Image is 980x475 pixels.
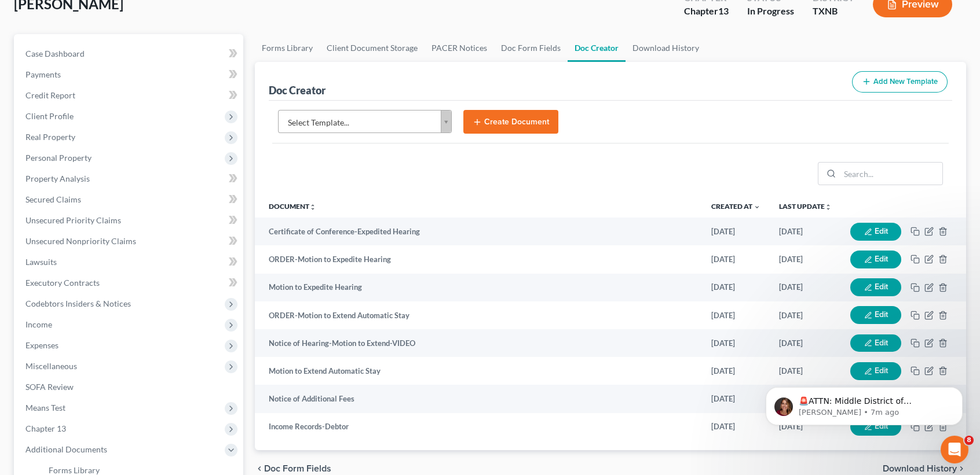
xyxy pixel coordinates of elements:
[25,153,92,163] span: Personal Property
[957,464,966,473] i: chevron_right
[494,34,568,62] a: Doc Form Fields
[25,174,90,183] span: Property Analysis
[25,361,77,371] span: Miscellaneous
[964,436,974,445] span: 8
[16,168,243,189] a: Property Analysis
[702,329,770,357] td: [DATE]
[883,464,957,473] span: Download History
[25,424,66,433] span: Chapter 13
[850,251,901,268] button: Edit
[264,464,331,473] span: Doc Form Fields
[711,202,760,211] a: Created at expand_more
[702,245,770,273] td: [DATE]
[813,5,854,18] div: TXNB
[718,5,729,16] span: 13
[16,43,243,64] a: Case Dashboard
[25,299,131,308] span: Codebtors Insiders & Notices
[852,71,948,93] button: Add New Template
[568,34,626,62] a: Doc Creator
[747,5,794,18] div: In Progress
[255,357,702,385] td: Motion to Extend Automatic Stay
[850,278,901,296] button: Edit
[16,85,243,106] a: Credit Report
[850,223,901,241] button: Edit
[779,202,832,211] a: Last Updateunfold_more
[25,257,57,267] span: Lawsuits
[25,90,75,100] span: Credit Report
[25,111,74,121] span: Client Profile
[941,436,968,463] iframe: Intercom live chat
[770,274,841,301] td: [DATE]
[255,34,320,62] a: Forms Library
[770,245,841,273] td: [DATE]
[49,465,100,475] span: Forms Library
[25,444,107,454] span: Additional Documents
[25,236,136,246] span: Unsecured Nonpriority Claims
[16,377,243,397] a: SOFA Review
[840,163,942,185] input: Search...
[17,73,214,111] div: message notification from Katie, 7m ago. 🚨ATTN: Middle District of Florida The court has added a ...
[26,83,45,102] img: Profile image for Katie
[309,204,316,211] i: unfold_more
[754,204,760,211] i: expand_more
[626,34,706,62] a: Download History
[16,231,243,252] a: Unsecured Nonpriority Claims
[269,83,326,97] div: Doc Creator
[463,110,558,134] button: Create Document
[25,340,58,350] span: Expenses
[255,218,702,245] td: Certificate of Conference-Expedited Hearing
[50,93,200,104] p: Message from Katie, sent 7m ago
[25,319,52,329] span: Income
[684,5,729,18] div: Chapter
[702,301,770,329] td: [DATE]
[269,202,316,211] a: Documentunfold_more
[883,464,966,473] button: Download History chevron_right
[255,385,702,413] td: Notice of Additional Fees
[25,49,85,58] span: Case Dashboard
[16,252,243,273] a: Lawsuits
[770,301,841,329] td: [DATE]
[770,218,841,245] td: [DATE]
[25,132,75,142] span: Real Property
[288,115,427,130] span: Select Template...
[850,306,901,324] button: Edit
[320,34,425,62] a: Client Document Storage
[25,382,74,392] span: SOFA Review
[255,274,702,301] td: Motion to Expedite Hearing
[16,189,243,210] a: Secured Claims
[255,464,264,473] i: chevron_left
[25,278,100,288] span: Executory Contracts
[25,69,61,79] span: Payments
[25,194,81,204] span: Secured Claims
[25,403,65,413] span: Means Test
[702,357,770,385] td: [DATE]
[702,274,770,301] td: [DATE]
[278,110,452,133] a: Select Template...
[702,413,770,441] td: [DATE]
[25,215,121,225] span: Unsecured Priority Claims
[425,34,494,62] a: PACER Notices
[255,301,702,329] td: ORDER-Motion to Extend Automatic Stay
[748,314,980,444] iframe: Intercom notifications message
[16,64,243,85] a: Payments
[255,464,331,473] button: chevron_left Doc Form Fields
[16,273,243,293] a: Executory Contracts
[825,204,832,211] i: unfold_more
[255,329,702,357] td: Notice of Hearing-Motion to Extend-VIDEO
[50,82,200,93] p: 🚨ATTN: Middle District of [US_STATE] The court has added a new Credit Counseling Field that we ne...
[702,385,770,413] td: [DATE]
[16,210,243,231] a: Unsecured Priority Claims
[702,218,770,245] td: [DATE]
[255,413,702,441] td: Income Records-Debtor
[255,245,702,273] td: ORDER-Motion to Expedite Hearing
